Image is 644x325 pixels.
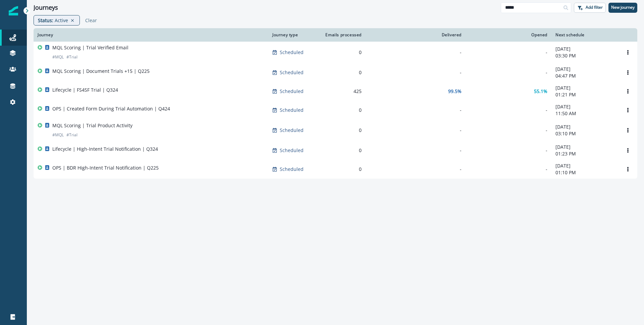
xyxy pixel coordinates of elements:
[623,164,633,174] button: Options
[83,17,97,24] button: Clear
[611,5,635,10] p: New journey
[52,132,64,138] p: # MQL
[555,124,614,130] p: [DATE]
[623,67,633,78] button: Options
[555,110,614,117] p: 11:50 AM
[280,166,304,173] p: Scheduled
[555,52,614,59] p: 03:30 PM
[272,32,315,38] div: Journey type
[9,6,18,15] img: Inflection
[323,147,362,154] div: 0
[52,68,150,75] p: MQL Scoring | Document Trials +15 | Q225
[608,3,637,13] button: New journey
[280,49,304,56] p: Scheduled
[52,105,170,112] p: OPS | Created Form During Trial Automation | Q424
[623,105,633,115] button: Options
[52,44,128,51] p: MQL Scoring | Trial Verified Email
[555,85,614,91] p: [DATE]
[623,86,633,96] button: Options
[370,49,462,56] div: -
[323,32,362,38] div: Emails processed
[323,88,362,95] div: 425
[555,169,614,176] p: 01:10 PM
[623,47,633,57] button: Options
[370,32,462,38] div: Delivered
[470,107,547,113] div: -
[38,17,53,24] p: Status :
[280,127,304,134] p: Scheduled
[280,147,304,154] p: Scheduled
[555,162,614,169] p: [DATE]
[52,87,118,93] p: Lifecycle | FS4SF Trial | Q324
[52,146,158,152] p: Lifecycle | High-Intent Trial Notification | Q324
[323,166,362,173] div: 0
[470,127,547,134] div: -
[34,15,80,26] div: Status: Active
[623,145,633,155] button: Options
[470,166,547,173] div: -
[34,63,637,82] a: MQL Scoring | Document Trials +15 | Q225Scheduled0--[DATE]04:47 PMOptions
[34,42,637,63] a: MQL Scoring | Trial Verified Email#MQL#TrialScheduled0--[DATE]03:30 PMOptions
[470,32,547,38] div: Opened
[448,88,462,95] p: 99.5%
[370,107,462,113] div: -
[370,147,462,154] div: -
[52,122,132,129] p: MQL Scoring | Trial Product Activity
[323,127,362,134] div: 0
[280,88,304,95] p: Scheduled
[555,130,614,137] p: 03:10 PM
[470,49,547,56] div: -
[38,32,264,38] div: Journey
[323,69,362,76] div: 0
[555,32,614,38] div: Next schedule
[555,66,614,73] p: [DATE]
[34,101,637,120] a: OPS | Created Form During Trial Automation | Q424Scheduled0--[DATE]11:50 AMOptions
[34,4,58,11] h1: Journeys
[586,5,603,10] p: Add filter
[534,88,547,95] p: 55.1%
[34,120,637,141] a: MQL Scoring | Trial Product Activity#MQL#TrialScheduled0--[DATE]03:10 PMOptions
[52,165,159,171] p: OPS | BDR High-Intent Trial Notification | Q225
[85,17,97,24] p: Clear
[280,107,304,113] p: Scheduled
[470,147,547,154] div: -
[34,141,637,160] a: Lifecycle | High-Intent Trial Notification | Q324Scheduled0--[DATE]01:23 PMOptions
[370,166,462,173] div: -
[555,73,614,79] p: 04:47 PM
[66,54,77,60] p: # Trial
[323,49,362,56] div: 0
[52,54,64,60] p: # MQL
[280,69,304,76] p: Scheduled
[66,132,77,138] p: # Trial
[555,144,614,150] p: [DATE]
[370,127,462,134] div: -
[323,107,362,113] div: 0
[34,160,637,179] a: OPS | BDR High-Intent Trial Notification | Q225Scheduled0--[DATE]01:10 PMOptions
[55,17,68,24] p: Active
[34,82,637,101] a: Lifecycle | FS4SF Trial | Q324Scheduled42599.5%55.1%[DATE]01:21 PMOptions
[555,103,614,110] p: [DATE]
[470,69,547,76] div: -
[623,125,633,135] button: Options
[555,91,614,98] p: 01:21 PM
[370,69,462,76] div: -
[574,3,606,13] button: Add filter
[555,46,614,52] p: [DATE]
[555,150,614,157] p: 01:23 PM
